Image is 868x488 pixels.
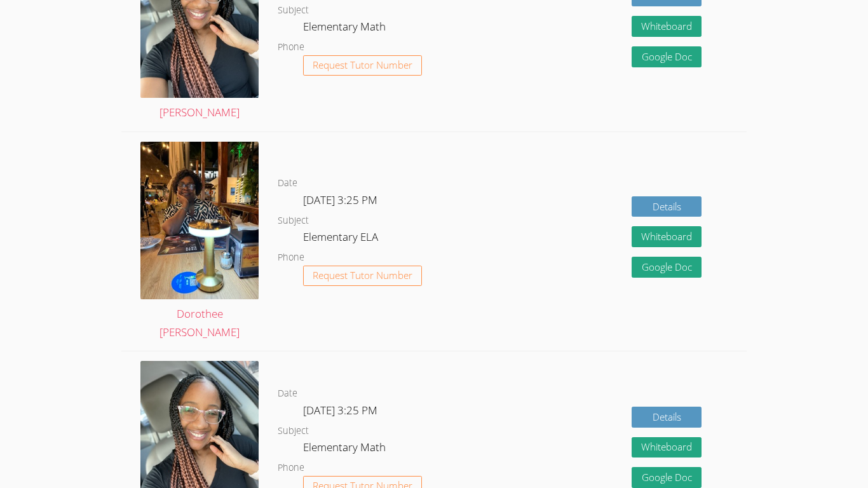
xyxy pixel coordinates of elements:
[303,18,388,39] dd: Elementary Math
[632,407,702,428] a: Details
[278,3,309,18] dt: Subject
[632,467,702,488] a: Google Doc
[140,142,259,299] img: IMG_8217.jpeg
[303,438,388,460] dd: Elementary Math
[278,386,297,402] dt: Date
[278,250,304,266] dt: Phone
[313,60,412,70] span: Request Tutor Number
[303,403,377,417] span: [DATE] 3:25 PM
[632,196,702,217] a: Details
[632,46,702,67] a: Google Doc
[278,213,309,229] dt: Subject
[278,39,304,55] dt: Phone
[632,16,702,37] button: Whiteboard
[278,460,304,476] dt: Phone
[303,266,422,287] button: Request Tutor Number
[632,257,702,278] a: Google Doc
[303,193,377,207] span: [DATE] 3:25 PM
[140,142,259,342] a: Dorothee [PERSON_NAME]
[313,271,412,280] span: Request Tutor Number
[278,175,297,191] dt: Date
[303,55,422,76] button: Request Tutor Number
[632,437,702,458] button: Whiteboard
[303,228,381,250] dd: Elementary ELA
[278,423,309,439] dt: Subject
[632,226,702,247] button: Whiteboard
